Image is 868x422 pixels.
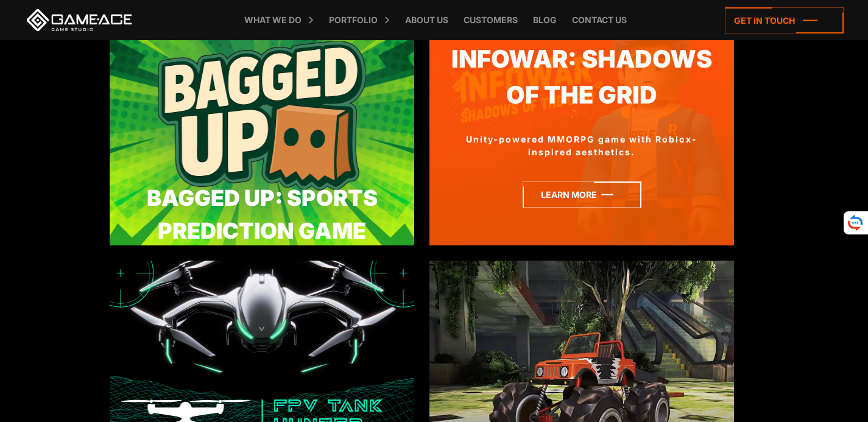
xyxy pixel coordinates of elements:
a: Get in touch [725,7,844,33]
a: Learn more [523,181,641,208]
div: Bagged Up: Sports Prediction Game [110,181,414,247]
div: Unity-powered MMORPG game with Roblox-inspired aesthetics. [429,133,734,158]
a: Infowar: Shadowsof the Grid [429,41,734,114]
